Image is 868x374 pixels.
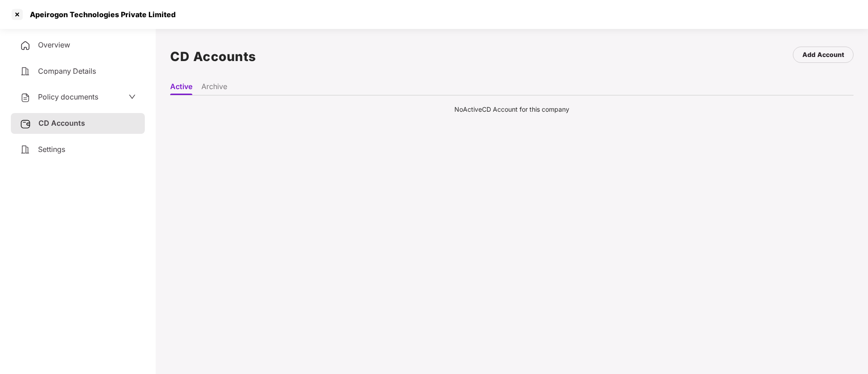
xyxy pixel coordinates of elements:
img: svg+xml;base64,PHN2ZyB4bWxucz0iaHR0cDovL3d3dy53My5vcmcvMjAwMC9zdmciIHdpZHRoPSIyNCIgaGVpZ2h0PSIyNC... [20,40,31,51]
span: Overview [38,40,70,49]
h1: CD Accounts [170,47,256,66]
li: Archive [201,82,227,95]
span: Policy documents [38,92,98,101]
div: Apeirogon Technologies Private Limited [24,10,176,19]
div: Add Account [802,50,844,60]
span: Settings [38,145,65,154]
div: No Active CD Account for this company [170,104,854,114]
span: CD Accounts [38,118,85,128]
li: Active [170,82,192,95]
span: Company Details [38,66,96,76]
img: svg+xml;base64,PHN2ZyB4bWxucz0iaHR0cDovL3d3dy53My5vcmcvMjAwMC9zdmciIHdpZHRoPSIyNCIgaGVpZ2h0PSIyNC... [20,144,31,155]
img: svg+xml;base64,PHN2ZyB3aWR0aD0iMjUiIGhlaWdodD0iMjQiIHZpZXdCb3g9IjAgMCAyNSAyNCIgZmlsbD0ibm9uZSIgeG... [20,118,31,129]
img: svg+xml;base64,PHN2ZyB4bWxucz0iaHR0cDovL3d3dy53My5vcmcvMjAwMC9zdmciIHdpZHRoPSIyNCIgaGVpZ2h0PSIyNC... [20,66,31,77]
img: svg+xml;base64,PHN2ZyB4bWxucz0iaHR0cDovL3d3dy53My5vcmcvMjAwMC9zdmciIHdpZHRoPSIyNCIgaGVpZ2h0PSIyNC... [20,92,31,103]
span: down [129,93,136,100]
